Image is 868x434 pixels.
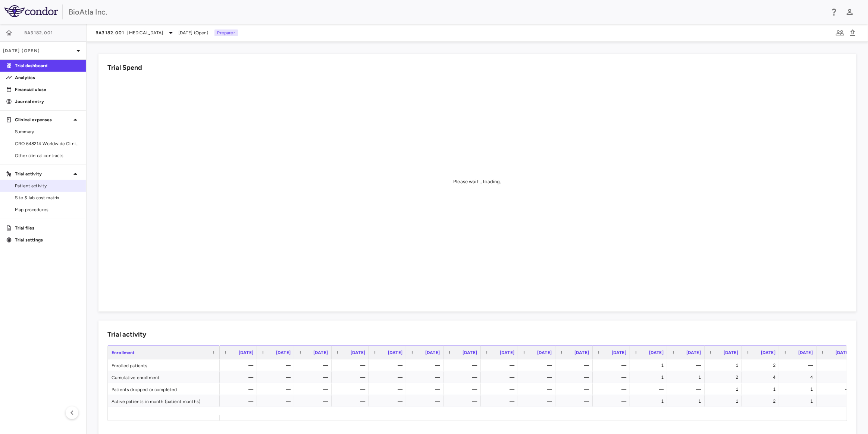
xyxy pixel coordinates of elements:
div: — [488,395,514,407]
div: Cumulative enrollment [108,371,220,383]
span: BA3182.001 [24,30,53,36]
div: Please wait... loading. [453,178,501,185]
p: Financial close [15,86,80,93]
div: — [488,371,514,383]
span: Map procedures [15,206,80,213]
div: — [562,371,589,383]
div: — [599,383,626,395]
span: [DATE] [500,350,514,355]
span: Patient activity [15,182,80,189]
div: — [264,359,291,371]
span: Enrollment [112,350,135,355]
span: [DATE] [686,350,701,355]
div: — [413,359,440,371]
div: 2 [749,359,775,371]
span: [DATE] [537,350,552,355]
div: Enrolled patients [108,359,220,371]
p: Clinical expenses [15,116,71,123]
h6: Trial activity [107,330,146,340]
div: — [338,359,365,371]
div: Active patients in month (patient months) [108,395,220,407]
div: 4 [786,371,813,383]
span: BA3182.001 [95,30,125,36]
span: [DATE] [463,350,477,355]
span: [DATE] [649,350,664,355]
div: — [786,359,813,371]
span: [DATE] [239,350,253,355]
span: [DATE] [276,350,291,355]
div: — [338,395,365,407]
div: — [376,383,402,395]
div: — [376,359,402,371]
div: 1 [637,371,664,383]
span: [DATE] [836,350,850,355]
span: [DATE] [351,350,365,355]
span: [DATE] [425,350,440,355]
h6: Trial Spend [107,63,142,73]
div: 1 [749,383,775,395]
div: — [301,371,328,383]
div: — [525,359,552,371]
span: Site & lab cost matrix [15,194,80,201]
div: — [488,359,514,371]
div: — [226,383,253,395]
div: — [637,383,664,395]
div: — [562,359,589,371]
div: — [413,383,440,395]
p: Trial dashboard [15,62,80,69]
div: 2 [749,395,775,407]
span: [DATE] [724,350,738,355]
div: — [599,371,626,383]
p: Trial files [15,225,80,231]
span: Summary [15,128,80,135]
div: — [226,395,253,407]
p: Preparer [214,29,238,36]
div: 4 [749,371,775,383]
span: [DATE] [798,350,813,355]
div: — [376,395,402,407]
p: Trial activity [15,171,71,177]
div: — [599,359,626,371]
div: 1 [637,359,664,371]
span: [DATE] [574,350,589,355]
div: — [488,383,514,395]
div: BioAtla Inc. [69,6,825,18]
div: — [525,371,552,383]
div: 5 [823,371,850,383]
div: — [450,383,477,395]
img: logo-full-SnFGN8VE.png [4,5,58,17]
div: 2 [711,371,738,383]
div: — [413,395,440,407]
div: — [264,395,291,407]
div: 1 [711,383,738,395]
span: Other clinical contracts [15,152,80,159]
span: [MEDICAL_DATA] [128,29,163,36]
div: 1 [674,395,701,407]
div: — [674,359,701,371]
div: 2 [823,395,850,407]
div: — [338,371,365,383]
div: — [525,383,552,395]
div: — [562,383,589,395]
div: — [264,371,291,383]
p: Analytics [15,74,80,81]
span: [DATE] (Open) [178,29,209,36]
div: — [226,359,253,371]
div: — [301,395,328,407]
div: — [562,395,589,407]
div: — [450,359,477,371]
div: 1 [786,395,813,407]
span: [DATE] [388,350,402,355]
div: 1 [674,371,701,383]
span: [DATE] [313,350,328,355]
div: 1 [711,395,738,407]
p: [DATE] (Open) [3,47,74,54]
div: 1 [637,395,664,407]
div: — [450,371,477,383]
div: — [376,371,402,383]
div: — [413,371,440,383]
div: Patients dropped or completed [108,383,220,395]
div: 1 [823,359,850,371]
span: [DATE] [612,350,626,355]
div: — [599,395,626,407]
